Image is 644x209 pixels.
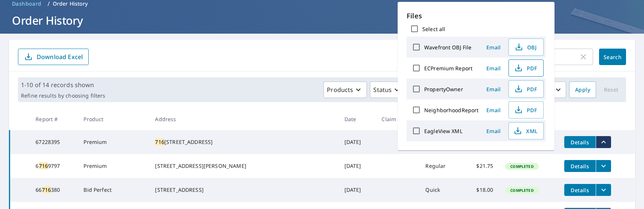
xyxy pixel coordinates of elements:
[569,82,596,98] button: Apply
[78,154,149,178] td: Premium
[513,126,537,135] span: XML
[508,122,544,139] button: XML
[21,92,105,99] p: Refine results by choosing filters
[508,80,544,98] button: PDF
[78,108,149,130] th: Product
[513,64,537,73] span: PDF
[482,62,505,74] button: Email
[564,136,596,148] button: detailsBtn-67228395
[30,130,78,154] td: 67228395
[78,130,149,154] td: Premium
[596,136,611,148] button: filesDropdownBtn-67228395
[30,154,78,178] td: 6 9797
[462,178,499,202] td: $18.00
[508,101,544,119] button: PDF
[484,44,502,51] span: Email
[508,39,544,56] button: OBJ
[482,125,505,137] button: Email
[323,82,367,98] button: Products
[513,105,537,114] span: PDF
[569,187,591,194] span: Details
[39,162,48,169] mark: 716
[407,11,546,21] p: Files
[419,178,462,202] td: Quick
[30,178,78,202] td: 66 380
[18,49,89,65] button: Download Excel
[462,154,499,178] td: $21.75
[596,160,611,172] button: filesDropdownBtn-67169797
[513,84,537,93] span: PDF
[564,160,596,172] button: detailsBtn-67169797
[338,108,376,130] th: Date
[338,154,376,178] td: [DATE]
[506,188,538,193] span: Completed
[338,178,376,202] td: [DATE]
[30,108,78,130] th: Report #
[599,49,626,65] button: Search
[508,59,544,77] button: PDF
[9,13,635,28] h1: Order History
[484,107,502,114] span: Email
[422,25,445,33] label: Select all
[506,164,538,169] span: Completed
[482,42,505,53] button: Email
[37,53,83,61] p: Download Excel
[327,85,353,94] p: Products
[419,154,462,178] td: Regular
[484,65,502,72] span: Email
[569,139,591,146] span: Details
[484,86,502,93] span: Email
[513,43,537,52] span: OBJ
[149,108,338,130] th: Address
[21,80,105,89] p: 1-10 of 14 records shown
[482,104,505,116] button: Email
[484,127,502,135] span: Email
[78,178,149,202] td: Bid Perfect
[155,162,332,170] div: [STREET_ADDRESS][PERSON_NAME]
[569,163,591,170] span: Details
[424,107,479,114] label: NeighborhoodReport
[155,186,332,194] div: [STREET_ADDRESS]
[370,82,405,98] button: Status
[376,108,419,130] th: Claim ID
[338,130,376,154] td: [DATE]
[42,186,51,193] mark: 716
[373,85,392,94] p: Status
[575,85,590,95] span: Apply
[482,83,505,95] button: Email
[424,86,463,93] label: PropertyOwner
[155,138,164,145] mark: 716
[424,65,473,72] label: ECPremium Report
[155,138,332,146] div: [STREET_ADDRESS]
[424,44,471,51] label: Wavefront OBJ File
[424,127,462,135] label: EagleView XML
[596,184,611,196] button: filesDropdownBtn-66716380
[605,53,620,61] span: Search
[564,184,596,196] button: detailsBtn-66716380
